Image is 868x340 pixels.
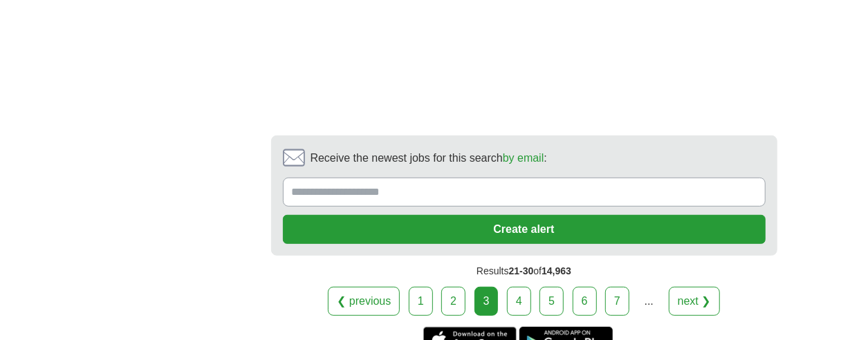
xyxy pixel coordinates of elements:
a: 6 [573,287,597,316]
a: next ❯ [669,287,720,316]
a: 2 [441,287,465,316]
a: 1 [409,287,433,316]
span: 14,963 [542,265,571,276]
a: 4 [507,287,531,316]
span: 21-30 [509,265,534,276]
a: ❮ previous [328,287,400,316]
a: 7 [605,287,629,316]
div: ... [635,287,663,315]
div: Results of [271,256,777,287]
a: 5 [539,287,564,316]
div: 3 [474,287,499,316]
span: Receive the newest jobs for this search : [311,150,547,167]
button: Create alert [283,215,766,244]
a: by email [503,152,544,164]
